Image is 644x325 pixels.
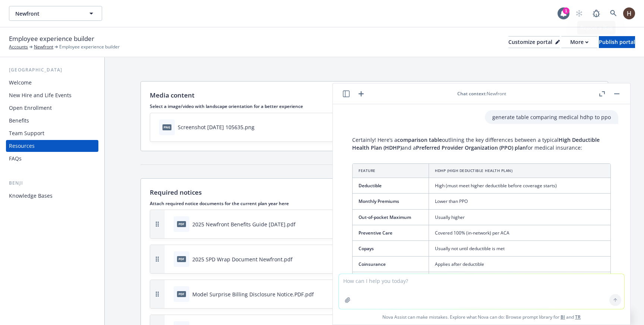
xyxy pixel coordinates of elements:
div: Welcome [9,77,32,89]
div: FAQs [9,153,22,165]
td: Applies after deductible [429,257,630,272]
a: TR [575,314,581,320]
span: Monthly Premiums [359,198,399,204]
span: Preferred Provider Organization (PPO) plan [416,144,526,151]
div: Screenshot [DATE] 105635.png [178,123,255,131]
button: More [561,36,597,48]
div: Knowledge Bases [9,190,53,202]
span: pdf [177,221,186,227]
a: Knowledge Bases [6,190,98,202]
a: Team Support [6,127,98,139]
a: Search [606,6,621,21]
div: Model Surprise Billing Disclosure Notice.PDF.pdf [192,290,314,298]
th: Feature [353,164,429,178]
td: Covered 100% (in-network) per ACA [429,225,630,240]
a: Benefits [6,115,98,127]
div: 2025 SPD Wrap Document Newfront.pdf [192,255,293,263]
td: Usually not until deductible is met [429,240,630,256]
span: Preventive Care [359,230,392,236]
a: Start snowing [572,6,587,21]
td: Lower than PPO [429,194,630,209]
p: Attach required notice documents for the current plan year here [150,200,599,207]
p: Required notices [150,188,202,197]
span: Employee experience builder [9,34,94,44]
div: Publish portal [599,36,635,48]
a: Open Enrollment [6,102,98,114]
span: pdf [177,256,186,262]
a: New Hire and Life Events [6,89,98,101]
div: 1 [563,7,569,14]
p: Select a image/video with landscape orientation for a better experience [150,103,599,109]
div: Customize portal [508,36,560,48]
span: Newfront [15,10,80,17]
span: Chat context [457,90,486,97]
td: High (must meet higher deductible before coverage starts) [429,178,630,194]
button: Customize portal [508,36,560,48]
div: Benji [6,179,98,187]
span: Employee experience builder [59,44,120,50]
td: Usually higher [429,209,630,225]
div: Benefits [9,115,29,127]
div: : Newfront [366,90,597,97]
span: Out-of-pocket Maximum [359,214,411,220]
div: Resources [9,140,35,152]
span: comparison table [397,136,442,143]
div: [GEOGRAPHIC_DATA] [6,66,98,74]
button: Newfront [9,6,102,21]
a: Welcome [6,77,98,89]
div: More [570,36,588,48]
td: Can see any provider, but lower cost in-network [429,272,630,288]
p: generate table comparing medical hdhp to ppo [492,113,611,121]
p: Media content [150,90,195,100]
span: Deductible [359,182,382,189]
span: Nova Assist can make mistakes. Explore what Nova can do: Browse prompt library for and [336,309,627,325]
a: FAQs [6,153,98,165]
div: 2025 Newfront Benefits Guide [DATE].pdf [192,220,296,228]
span: Coinsurance [359,261,386,267]
a: Resources [6,140,98,152]
a: Accounts [9,44,28,50]
img: photo [623,7,635,19]
span: pdf [177,291,186,297]
button: Publish portal [599,36,635,48]
a: Report a Bug [589,6,604,21]
div: Open Enrollment [9,102,52,114]
p: Certainly! Here’s a outlining the key differences between a typical and a for medical insurance: [352,136,611,152]
a: Newfront [34,44,53,50]
span: Copays [359,245,374,252]
span: png [162,124,171,130]
th: HDHP (High Deductible Health Plan) [429,164,630,178]
div: New Hire and Life Events [9,89,72,101]
a: BI [561,314,565,320]
div: Team Support [9,127,44,139]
